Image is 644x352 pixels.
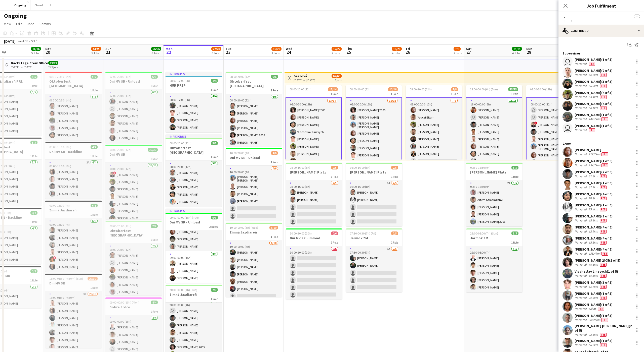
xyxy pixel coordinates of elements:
[391,92,398,96] span: 1 Role
[109,148,131,152] span: 08:00-20:00 (12h)
[588,252,600,256] div: 155.4km
[575,207,588,211] div: Not rated
[290,231,312,235] span: 10:00-20:00 (10h)
[588,307,597,311] div: 58km
[451,92,458,96] span: 1 Role
[105,221,162,296] div: 08:00-20:00 (12h)7/7Oktoberfest [GEOGRAPHIC_DATA]1 Role7/708:00-20:00 (12h)[PERSON_NAME] [PERSON_...
[599,196,608,200] div: Crew has different fees then in role
[226,148,282,221] div: 10:00-20:00 (10h)4/6Dni MV SR - Unload1 Role4/610:00-20:00 (10h)[PERSON_NAME] [PERSON_NAME][PERSO...
[346,163,402,226] div: 08:00-16:00 (8h)2/5[PERSON_NAME] Platz1 Role1A2/508:00-16:00 (8h)[PERSON_NAME][PERSON_NAME]
[45,281,102,285] h3: Dni MV SR
[346,180,402,226] app-card-role: 1A2/508:00-16:00 (8h)[PERSON_NAME][PERSON_NAME]
[49,75,71,79] span: 06:30-20:30 (14h)
[466,85,522,160] div: 18:00-00:00 (6h) (Sun)15/151 Role15/1518:00-00:00 (6h)[PERSON_NAME] [PERSON_NAME][PERSON_NAME][PE...
[211,155,218,159] span: 1 Role
[90,286,98,289] span: 1 Role
[170,141,191,145] span: 08:00-20:00 (12h)
[148,148,158,152] span: 35/35
[511,231,518,235] span: 5/5
[588,218,599,222] div: 68.1km
[588,163,600,167] div: 134.7km
[575,285,588,289] div: Not rated
[166,209,222,283] app-job-card: In progress09:00-00:00 (15h) (Tue)6/6Dni MV SR - Unload2 Roles3/309:00-20:00 (11h)[PERSON_NAME][P...
[470,166,491,169] span: 09:30-18:30 (9h)
[588,229,599,233] div: 62.9km
[599,73,608,77] div: Crew has different fees then in role
[105,79,162,84] h3: Dni MV SR - Unload
[511,175,518,179] span: 1 Role
[599,95,608,99] div: Crew has different fees then in role
[562,19,640,23] div: --:-- - --:--
[575,152,588,156] div: Not rated
[105,72,162,143] div: 07:00-20:00 (13h)6/6Dni MV SR - Unload1 Role6/607:00-20:00 (13h)[PERSON_NAME] [PERSON_NAME][PERSO...
[226,223,282,297] app-job-card: 19:00-00:00 (5h) (Wed)6/10Zimná Jazdiareň1 Role6/1019:00-00:00 (5h)[PERSON_NAME][PERSON_NAME][PER...
[526,85,582,160] app-job-card: 08:00-20:00 (12h)15/151 Role15/1508:00-20:00 (12h) [PERSON_NAME] [PERSON_NAME]![PERSON_NAME][PERS...
[109,301,139,304] span: 09:00-00:00 (15h) (Mon)
[575,229,588,233] div: Not rated
[575,318,588,322] div: Not rated
[588,196,599,200] div: 70.3km
[575,128,588,132] div: Not rated
[466,236,522,240] h3: Jarmok ZM
[600,252,609,256] div: Crew has different fees then in role
[45,72,102,140] app-job-card: 06:30-20:30 (14h)5/5Oktoberfest [GEOGRAPHIC_DATA]1 Role5/506:30-20:30 (14h)[PERSON_NAME][PERSON_N...
[346,85,402,160] app-job-card: 08:00-20:00 (12h)12/161 Role12/1608:00-20:00 (12h)[PERSON_NAME] 2005[PERSON_NAME][PERSON_NAME] [P...
[166,209,222,213] div: In progress
[166,220,222,251] app-card-role: 3/309:00-20:00 (11h)[PERSON_NAME][PERSON_NAME][PERSON_NAME]
[534,122,537,125] span: !
[25,21,36,27] a: Jobs
[211,79,218,83] span: 4/4
[49,204,70,207] span: 09:00-16:00 (7h)
[575,218,588,222] div: Not rated
[350,87,372,91] span: 08:00-20:00 (12h)
[466,163,522,226] app-job-card: 09:30-18:30 (9h)5/5[PERSON_NAME] Platz1 Role2A5/509:30-18:30 (9h)[PERSON_NAME]Artem Kolodiazhnyi[...
[45,218,102,272] app-card-role: 6/609:00-16:00 (7h)[PERSON_NAME][PERSON_NAME][PERSON_NAME][PERSON_NAME]![PERSON_NAME][PERSON_NAME]
[286,228,342,300] div: 10:00-20:00 (10h)0/6Dni MV SR - Unload1 Role0/610:00-20:00 (10h)
[575,95,588,99] div: Not rated
[166,292,222,297] h3: Zimná Jazdiareň
[575,296,588,300] div: Not rated
[30,211,37,215] span: 4/4
[88,277,98,280] span: 29/30
[588,84,599,88] div: 66.3km
[226,94,282,147] app-card-role: 6/608:00-20:00 (12h)[PERSON_NAME][PERSON_NAME][PERSON_NAME][PERSON_NAME][PERSON_NAME] 2005[PERSON...
[271,160,278,164] span: 1 Role
[10,0,30,10] button: Ongoing
[588,343,599,347] div: 56.6km
[286,236,342,240] h3: Dni MV SR - Unload
[45,94,102,140] app-card-role: 5/506:30-20:30 (14h)[PERSON_NAME][PERSON_NAME][PERSON_NAME][PERSON_NAME][PERSON_NAME]
[388,87,398,91] span: 12/16
[166,72,222,132] div: In progress08:00-17:00 (9h)4/4HUR PREP1 Role4/408:00-17:00 (9h)[PERSON_NAME][PERSON_NAME][PERSON_...
[30,141,37,144] span: 5/5
[45,142,102,199] app-job-card: 08:00-18:00 (10h)4/4Dni MV SR - Backline1 Role2A4/408:00-18:00 (10h)[PERSON_NAME][PERSON_NAME][PE...
[346,97,402,226] app-card-role: 12/1608:00-20:00 (12h)[PERSON_NAME] 2005[PERSON_NAME][PERSON_NAME] [PERSON_NAME][PERSON_NAME][PER...
[350,166,370,169] span: 08:00-16:00 (8h)
[211,297,218,301] span: 1 Role
[406,97,462,224] app-card-role: 7/808:00-20:00 (12h)[PERSON_NAME]Youcef Bitam[PERSON_NAME][PERSON_NAME][PERSON_NAME][PERSON_NAME]...
[45,46,51,51] span: Sat
[286,170,342,174] h3: [PERSON_NAME] Platz
[600,163,609,167] div: Crew has different fees then in role
[151,75,158,79] span: 6/6
[211,216,218,219] span: 6/6
[599,174,608,178] div: Crew has different fees then in role
[406,85,462,160] app-job-card: 08:00-20:00 (12h)7/81 Role7/808:00-20:00 (12h)[PERSON_NAME]Youcef Bitam[PERSON_NAME][PERSON_NAME]...
[45,79,102,88] h3: Oktoberfest [GEOGRAPHIC_DATA]
[286,85,342,160] app-job-card: 08:00-20:00 (12h)13/141 Role13/1408:00-20:00 (12h)[PERSON_NAME] 2005[PERSON_NAME][PERSON_NAME]Via...
[466,228,522,292] div: 22:00-05:00 (7h) (Sun)5/5Jarmok ZM1 Role5/522:00-05:00 (7h)[PERSON_NAME][PERSON_NAME][PERSON_NAME...
[166,220,222,224] h3: Dni MV SR - Unload
[105,243,162,304] app-card-role: 7/708:00-20:00 (12h)[PERSON_NAME] [PERSON_NAME][PERSON_NAME][PERSON_NAME][PERSON_NAME][PERSON_NAME]
[328,87,338,91] span: 13/14
[588,117,600,121] div: 142.7km
[17,39,29,43] span: Week 38
[575,307,588,311] div: Not rated
[599,207,608,211] div: Crew has different fees then in role
[150,157,158,161] span: 1 Role
[290,166,310,169] span: 08:00-16:00 (8h)
[600,318,609,322] div: Crew has different fees then in role
[588,174,599,178] div: 61.8km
